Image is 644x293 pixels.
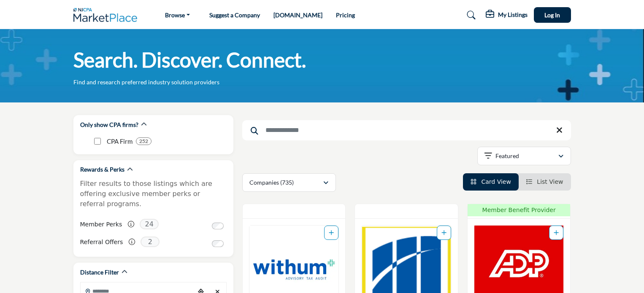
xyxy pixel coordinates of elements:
h2: Only show CPA firms? [80,121,138,129]
h5: My Listings [498,11,528,19]
img: Site Logo [73,8,142,22]
b: 252 [139,138,148,144]
a: [DOMAIN_NAME] [273,11,322,19]
button: Companies (735) [242,173,336,192]
p: Companies (735) [249,178,294,187]
input: CPA Firm checkbox [94,138,101,145]
span: 24 [140,219,159,229]
a: Add To List [329,229,334,236]
input: Switch to Referral Offers [212,240,224,247]
div: 252 Results For CPA Firm [136,137,152,145]
h2: Distance Filter [80,268,119,277]
input: Search Keyword [242,120,571,140]
p: Find and research preferred industry solution providers [73,78,219,86]
li: List View [519,173,571,191]
a: View List [526,178,563,185]
a: Search [459,8,481,22]
input: Switch to Member Perks [212,223,224,229]
p: Filter results to those listings which are offering exclusive member perks or referral programs. [80,179,227,209]
span: Member Benefit Provider [470,206,568,215]
span: Log In [544,11,560,19]
span: Card View [481,178,511,185]
p: CPA Firm: CPA Firm [107,137,133,146]
a: Add To List [554,229,559,236]
button: Log In [534,7,571,23]
span: List View [537,178,563,185]
h1: Search. Discover. Connect. [73,47,306,73]
a: Pricing [336,11,355,19]
a: Suggest a Company [209,11,260,19]
h2: Rewards & Perks [80,165,124,174]
div: My Listings [486,10,528,20]
span: 2 [141,237,160,247]
a: Add To List [441,229,446,236]
li: Card View [463,173,519,191]
button: Featured [477,147,571,165]
a: View Card [471,178,511,185]
label: Member Perks [80,217,122,232]
a: Browse [159,9,196,21]
label: Referral Offers [80,235,123,250]
p: Featured [495,152,519,160]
